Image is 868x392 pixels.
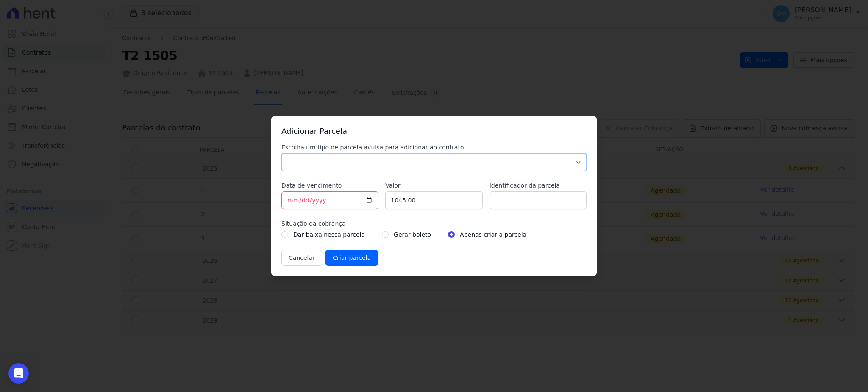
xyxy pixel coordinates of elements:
[394,229,431,240] label: Gerar boleto
[281,181,378,190] label: Data de vencimento
[325,250,378,266] input: Criar parcela
[293,229,365,240] label: Dar baixa nessa parcela
[281,250,322,266] button: Cancelar
[460,229,526,240] label: Apenas criar a parcela
[385,181,482,190] label: Valor
[281,143,587,152] label: Escolha um tipo de parcela avulsa para adicionar ao contrato
[281,219,587,228] label: Situação da cobrança
[490,181,587,190] label: Identificador da parcela
[8,363,29,384] div: Open Intercom Messenger
[281,126,587,136] h3: Adicionar Parcela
